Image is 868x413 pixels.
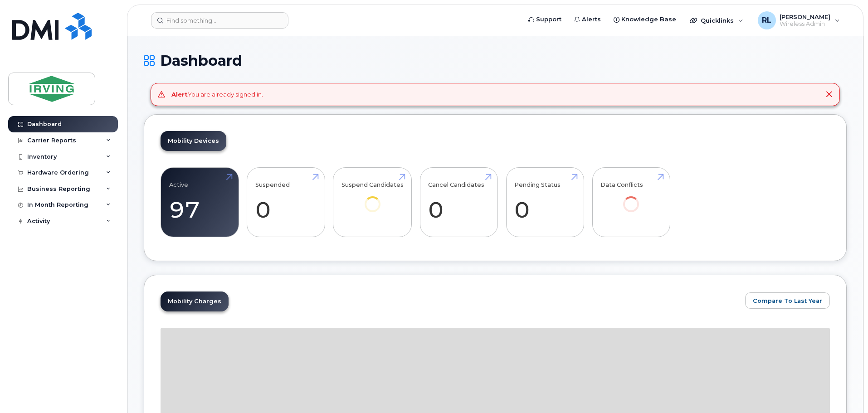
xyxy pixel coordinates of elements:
[255,172,317,232] a: Suspended 0
[428,172,489,232] a: Cancel Candidates 0
[171,91,188,98] strong: Alert
[341,172,404,224] a: Suspend Candidates
[745,292,830,309] button: Compare To Last Year
[600,172,662,224] a: Data Conflicts
[161,292,229,311] a: Mobility Charges
[161,131,226,151] a: Mobility Devices
[169,172,230,232] a: Active 97
[171,90,263,99] div: You are already signed in.
[144,53,847,68] h1: Dashboard
[753,296,822,305] span: Compare To Last Year
[514,172,575,232] a: Pending Status 0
